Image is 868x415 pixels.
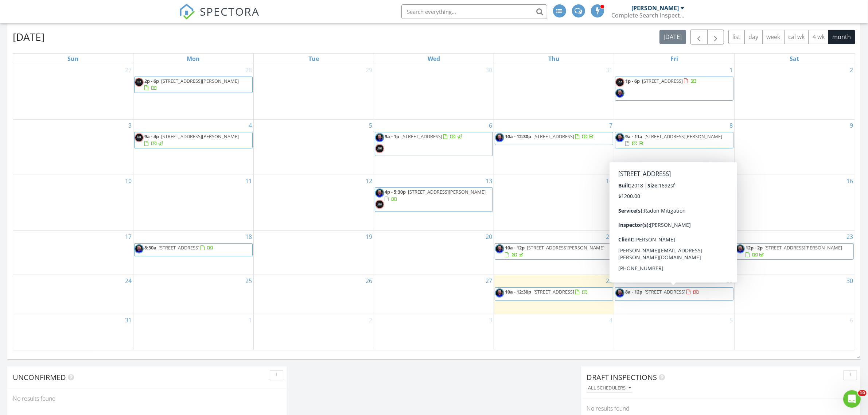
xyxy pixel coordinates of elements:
[495,243,613,260] a: 10a - 12p [STREET_ADDRESS][PERSON_NAME]
[253,64,374,120] td: Go to July 29, 2025
[364,275,374,287] a: Go to August 26, 2025
[612,12,685,19] div: Complete Search Inspection LLC
[374,64,494,120] td: Go to July 30, 2025
[426,54,441,64] a: Wednesday
[495,132,613,145] a: 10a - 12:30p [STREET_ADDRESS]
[808,30,829,44] button: 4 wk
[744,30,763,44] button: day
[614,275,735,314] td: Go to August 29, 2025
[374,230,494,275] td: Go to August 20, 2025
[625,288,699,295] a: 8a - 12p [STREET_ADDRESS]
[401,4,547,19] input: Search everything...
[144,244,156,251] span: 8:30a
[848,64,855,76] a: Go to August 2, 2025
[484,64,494,76] a: Go to July 30, 2025
[728,120,734,131] a: Go to August 8, 2025
[608,120,614,131] a: Go to August 7, 2025
[625,78,640,84] span: 1p - 6p
[484,231,494,243] a: Go to August 20, 2025
[385,189,486,202] a: 4p - 5:30p [STREET_ADDRESS][PERSON_NAME]
[124,231,133,243] a: Go to August 17, 2025
[253,175,374,231] td: Go to August 12, 2025
[533,133,574,140] span: [STREET_ADDRESS]
[615,133,624,142] img: 10cbd88a34124807bb8fa2dacaeda74f.jpeg
[253,119,374,175] td: Go to August 5, 2025
[845,231,855,243] a: Go to August 23, 2025
[728,64,734,76] a: Go to August 1, 2025
[845,175,855,187] a: Go to August 16, 2025
[848,314,855,326] a: Go to September 6, 2025
[615,78,624,87] img: screenshot_20240807_at_1.57.22am.jpeg
[615,77,733,101] a: 1p - 6p [STREET_ADDRESS]
[144,78,159,84] span: 2p - 6p
[161,133,239,140] span: [STREET_ADDRESS][PERSON_NAME]
[642,78,683,84] span: [STREET_ADDRESS]
[587,383,632,393] button: All schedulers
[707,30,724,44] button: Next month
[659,30,686,44] button: [DATE]
[848,120,855,131] a: Go to August 9, 2025
[161,78,239,84] span: [STREET_ADDRESS][PERSON_NAME]
[728,30,745,44] button: list
[253,230,374,275] td: Go to August 19, 2025
[495,288,504,298] img: 10cbd88a34124807bb8fa2dacaeda74f.jpeg
[604,175,614,187] a: Go to August 14, 2025
[615,189,624,198] img: 10cbd88a34124807bb8fa2dacaeda74f.jpeg
[13,175,133,231] td: Go to August 10, 2025
[615,89,624,98] img: 10cbd88a34124807bb8fa2dacaeda74f.jpeg
[645,288,685,295] span: [STREET_ADDRESS]
[375,189,384,198] img: 10cbd88a34124807bb8fa2dacaeda74f.jpeg
[735,243,854,260] a: 12p - 2p [STREET_ADDRESS][PERSON_NAME]
[734,314,855,350] td: Go to September 6, 2025
[247,314,253,326] a: Go to September 1, 2025
[367,120,374,131] a: Go to August 5, 2025
[487,120,494,131] a: Go to August 6, 2025
[614,314,735,350] td: Go to September 5, 2025
[734,64,855,120] td: Go to August 2, 2025
[690,30,708,44] button: Previous month
[505,288,588,295] a: 10a - 12:30p [STREET_ADDRESS]
[186,54,202,64] a: Monday
[494,175,614,231] td: Go to August 14, 2025
[547,54,561,64] a: Thursday
[615,288,624,298] img: 10cbd88a34124807bb8fa2dacaeda74f.jpeg
[374,119,494,175] td: Go to August 6, 2025
[144,244,213,251] a: 8:30a [STREET_ADDRESS]
[625,244,699,251] a: 8a - 10a [STREET_ADDRESS]
[487,314,494,326] a: Go to September 3, 2025
[307,54,320,64] a: Tuesday
[604,275,614,287] a: Go to August 28, 2025
[765,244,842,251] span: [STREET_ADDRESS][PERSON_NAME]
[494,275,614,314] td: Go to August 28, 2025
[484,275,494,287] a: Go to August 27, 2025
[133,314,254,350] td: Go to September 1, 2025
[604,231,614,243] a: Go to August 21, 2025
[625,133,642,140] span: 9a - 11a
[614,175,735,231] td: Go to August 15, 2025
[367,314,374,326] a: Go to September 2, 2025
[728,314,734,326] a: Go to September 5, 2025
[135,244,144,253] img: 10cbd88a34124807bb8fa2dacaeda74f.jpeg
[375,144,384,153] img: screenshot_20240807_at_1.57.22am.jpeg
[13,275,133,314] td: Go to August 24, 2025
[614,230,735,275] td: Go to August 22, 2025
[533,288,574,295] span: [STREET_ADDRESS]
[734,275,855,314] td: Go to August 30, 2025
[144,133,239,147] a: 9a - 4p [STREET_ADDRESS][PERSON_NAME]
[734,175,855,231] td: Go to August 16, 2025
[13,372,66,382] span: Unconfirmed
[127,120,133,131] a: Go to August 3, 2025
[200,4,260,19] span: SPECTORA
[364,64,374,76] a: Go to July 29, 2025
[632,4,679,12] div: [PERSON_NAME]
[587,372,657,382] span: Draft Inspections
[484,175,494,187] a: Go to August 13, 2025
[253,275,374,314] td: Go to August 26, 2025
[13,30,44,44] h2: [DATE]
[247,120,253,131] a: Go to August 4, 2025
[725,231,734,243] a: Go to August 22, 2025
[133,175,254,231] td: Go to August 11, 2025
[725,175,734,187] a: Go to August 15, 2025
[734,230,855,275] td: Go to August 23, 2025
[133,230,254,275] td: Go to August 18, 2025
